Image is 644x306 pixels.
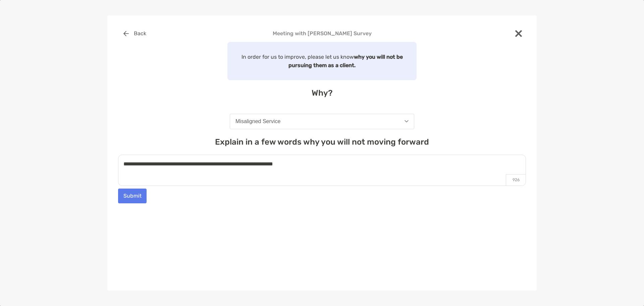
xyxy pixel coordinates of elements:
[118,137,526,147] h4: Explain in a few words why you will not moving forward
[235,118,280,124] div: Misaligned Service
[230,114,414,129] button: Misaligned Service
[231,53,413,69] p: In order for us to improve, please let us know
[405,120,409,122] img: Open dropdown arrow
[118,189,147,203] button: Submit
[515,30,522,37] img: close modal
[118,88,526,98] h4: Why?
[118,30,526,37] h4: Meeting with [PERSON_NAME] Survey
[288,54,403,68] strong: why you will not be pursuing them as a client.
[506,174,526,186] p: 926
[123,31,129,36] img: button icon
[118,26,151,41] button: Back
